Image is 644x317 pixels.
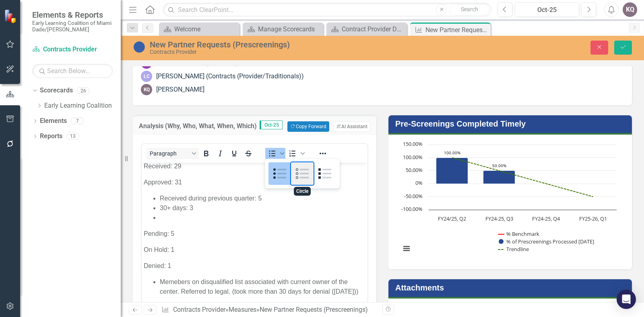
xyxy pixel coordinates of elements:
button: Italic [213,148,227,159]
a: Reports [40,132,62,141]
div: New Partner Requests (Prescreenings) [150,40,410,49]
span: Paragraph [150,150,189,157]
div: Numbered list [286,148,306,159]
div: [PERSON_NAME] (Contracts (Provider/Traditionals)) [156,72,304,81]
div: LC [141,71,152,82]
div: Oct-25 [518,5,576,15]
div: KQ [141,84,152,95]
img: ClearPoint Strategy [4,9,18,23]
a: Welcome [161,24,237,34]
a: Scorecards [40,86,73,95]
span: Oct-25 [260,121,283,129]
span: Elements & Reports [32,10,113,20]
text: 150.00% [403,140,423,147]
div: Default [268,162,291,185]
h3: Attachments [395,283,628,292]
text: -50.00% [404,192,423,200]
div: 7 [71,118,84,125]
img: No Information [133,41,146,53]
iframe: Rich Text Area [142,163,367,303]
p: Denied: 1 [2,98,224,108]
div: Chart. Highcharts interactive chart. [396,141,624,261]
div: Square [314,162,336,185]
input: Search Below... [32,64,113,78]
text: 50.00% [492,163,506,168]
text: FY25-26, Q1 [579,215,607,222]
p: Approved: 31 [2,15,224,25]
a: Early Learning Coalition [44,101,121,110]
button: Show % of Prescreenings Processed within 30 days [499,238,613,245]
path: FY24-25, Q3, 50. % of Prescreenings Processed within 30 days. [483,171,515,184]
button: Oct-25 [515,2,579,17]
button: Search [449,4,489,15]
text: FY24-25, Q4 [532,215,560,222]
div: Bullet list [265,148,285,159]
li: Received during previous quarter: 5 [18,31,224,41]
h3: Analysis (Why, Who, What, When, Which) [139,123,258,130]
div: Circle [291,162,314,185]
a: Measures [229,306,256,313]
div: Contracts Provider [150,49,410,55]
span: Search [461,6,478,12]
li: Memebers on disqualified list associated with current owner of the center. Referred to legal. (to... [18,115,224,134]
p: On Hold: 1 [2,82,224,92]
text: 100.00% [403,153,423,161]
path: FY24/25, Q2, 100. % of Prescreenings Processed within 30 days. [436,158,468,184]
h3: Pre-Screenings Completed Timely [395,119,628,128]
text: FY24/25, Q2 [438,215,466,222]
li: 30+ days: 3 [18,41,224,50]
button: Copy Forward [287,121,329,132]
p: Pending: 5 [2,66,224,76]
text: 0% [415,179,423,186]
div: 26 [77,87,90,94]
input: Search ClearPoint... [163,3,491,17]
a: Manage Scorecards [245,24,321,34]
button: Show Trendline [498,245,529,253]
div: New Partner Requests (Prescreenings) [260,306,368,313]
button: Bold [199,148,213,159]
a: Elements [40,117,67,126]
a: Contracts Provider [173,306,225,313]
small: Early Learning Coalition of Miami Dade/[PERSON_NAME] [32,20,113,33]
button: Underline [227,148,241,159]
text: FY24-25, Q3 [485,215,513,222]
button: Block Paragraph [147,148,199,159]
text: 50.00% [406,166,423,174]
div: » » [161,305,376,315]
text: -100.00% [401,205,423,213]
button: KQ [623,2,637,17]
div: New Partner Requests (Prescreenings) [425,25,489,35]
button: Reveal or hide additional toolbar items [316,148,330,159]
div: Open Intercom Messenger [617,290,636,309]
svg: Interactive chart [396,141,621,261]
button: View chart menu, Chart [401,243,412,254]
text: 100.00% [444,150,460,155]
button: Show % Benchmark [498,230,539,237]
a: Contracts Provider [32,45,113,54]
div: [PERSON_NAME] [156,85,204,94]
g: % of Prescreenings Processed within 30 days, series 2 of 3. Bar series with 4 bars. [436,145,594,184]
div: 13 [66,133,79,140]
div: Welcome [174,24,237,34]
button: Strikethrough [242,148,255,159]
button: AI Assistant [333,121,370,132]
